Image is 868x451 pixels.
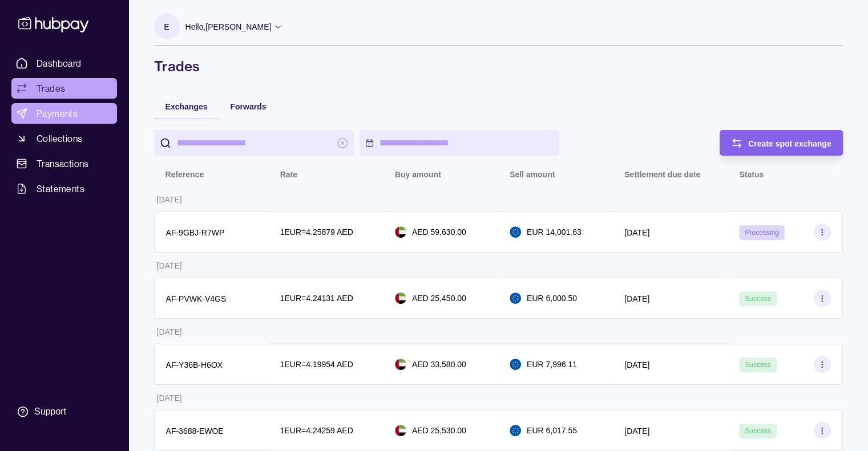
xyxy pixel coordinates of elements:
[412,226,466,238] p: AED 59,630.00
[510,170,555,179] p: Sell amount
[510,359,521,370] img: eu
[11,53,117,74] a: Dashboard
[280,226,353,238] p: 1 EUR = 4.25879 AED
[624,426,649,436] p: [DATE]
[624,228,649,237] p: [DATE]
[624,360,649,369] p: [DATE]
[11,103,117,124] a: Payments
[154,57,843,75] h1: Trades
[510,292,521,304] img: eu
[37,107,78,120] span: Payments
[230,102,266,111] span: Forwards
[157,261,182,270] p: [DATE]
[157,195,182,204] p: [DATE]
[37,182,84,196] span: Statements
[185,21,272,33] p: Hello, [PERSON_NAME]
[748,139,831,148] span: Create spot exchange
[395,170,441,179] p: Buy amount
[412,292,466,304] p: AED 25,450.00
[510,425,521,436] img: eu
[527,226,582,238] p: EUR 14,001.63
[624,170,700,179] p: Settlement due date
[280,358,353,371] p: 1 EUR = 4.19954 AED
[37,157,89,170] span: Transactions
[280,292,353,304] p: 1 EUR = 4.24131 AED
[165,170,204,179] p: Reference
[395,359,406,370] img: ae
[745,295,770,303] span: Success
[166,228,225,237] p: AF-9GBJ-R7WP
[745,427,770,435] span: Success
[177,130,331,156] input: search
[166,360,223,369] p: AF-Y36B-H6OX
[37,82,65,95] span: Trades
[395,292,406,304] img: ae
[720,130,843,156] button: Create spot exchange
[165,102,208,111] span: Exchanges
[624,294,649,303] p: [DATE]
[34,405,66,418] div: Support
[527,292,577,304] p: EUR 6,000.50
[412,424,466,437] p: AED 25,530.00
[11,400,117,424] a: Support
[395,226,406,238] img: ae
[157,327,182,336] p: [DATE]
[527,358,577,371] p: EUR 7,996.11
[280,424,353,437] p: 1 EUR = 4.24259 AED
[412,358,466,371] p: AED 33,580.00
[745,361,770,369] span: Success
[166,426,224,436] p: AF-3688-EWOE
[37,132,82,145] span: Collections
[280,170,297,179] p: Rate
[395,425,406,436] img: ae
[11,153,117,174] a: Transactions
[745,229,778,237] span: Processing
[739,170,764,179] p: Status
[166,294,227,303] p: AF-PVWK-V4GS
[37,56,82,70] span: Dashboard
[11,128,117,149] a: Collections
[11,178,117,199] a: Statements
[157,393,182,403] p: [DATE]
[164,21,169,33] p: E
[510,226,521,238] img: eu
[11,78,117,99] a: Trades
[527,424,577,437] p: EUR 6,017.55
